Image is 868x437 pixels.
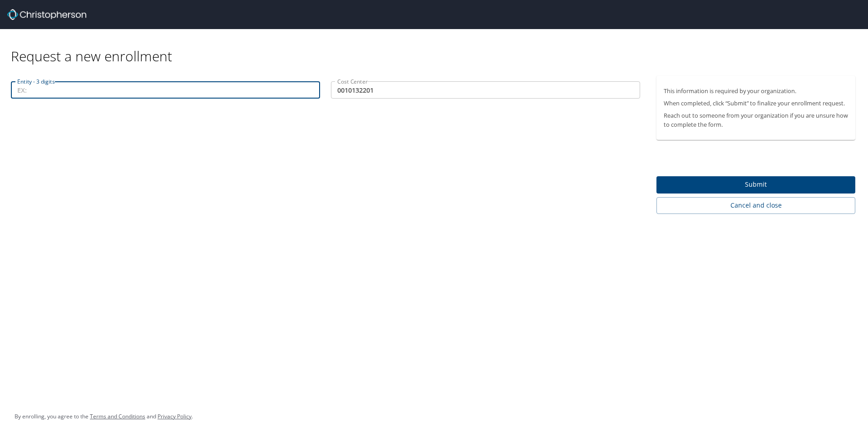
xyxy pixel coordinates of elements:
[664,179,848,190] span: Submit
[656,197,855,214] button: Cancel and close
[15,405,193,428] div: By enrolling, you agree to the and .
[11,29,863,65] div: Request a new enrollment
[158,412,192,420] a: Privacy Policy
[664,99,848,108] p: When completed, click “Submit” to finalize your enrollment request.
[664,200,848,211] span: Cancel and close
[664,111,848,129] p: Reach out to someone from your organization if you are unsure how to complete the form.
[90,412,145,420] a: Terms and Conditions
[664,87,848,95] p: This information is required by your organization.
[656,176,855,194] button: Submit
[331,81,640,99] input: EX:
[11,81,320,99] input: EX:
[7,9,86,20] img: cbt logo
